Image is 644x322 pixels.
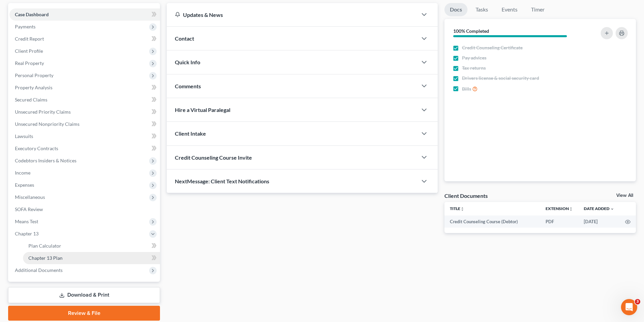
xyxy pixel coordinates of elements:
a: Unsecured Nonpriority Claims [9,118,160,130]
a: Timer [526,3,550,16]
a: Plan Calculator [23,240,160,252]
span: Miscellaneous [15,194,45,200]
span: Credit Counseling Certificate [462,44,523,51]
span: Means Test [15,218,38,224]
a: Lawsuits [9,130,160,142]
a: Secured Claims [9,94,160,106]
a: Unsecured Priority Claims [9,106,160,118]
span: Pay advices [462,54,486,61]
a: Titleunfold_more [450,206,464,211]
span: Credit Report [15,36,44,42]
strong: 100% Completed [453,28,489,34]
a: Download & Print [8,287,160,303]
a: Chapter 13 Plan [23,252,160,264]
a: Property Analysis [9,82,160,94]
span: Quick Info [175,59,200,65]
span: Payments [15,24,36,29]
iframe: Intercom live chat [621,299,637,315]
span: Personal Property [15,72,53,78]
span: Contact [175,35,194,42]
i: unfold_more [460,207,464,211]
span: Unsecured Nonpriority Claims [15,121,79,127]
span: Drivers license & social security card [462,75,539,82]
span: Client Intake [175,130,206,137]
a: Review & File [8,306,160,321]
span: Unsecured Priority Claims [15,109,71,115]
span: Income [15,170,30,176]
div: Client Documents [444,192,488,199]
span: NextMessage: Client Text Notifications [175,178,269,184]
i: expand_more [610,207,614,211]
a: Date Added expand_more [584,206,614,211]
span: 3 [635,299,640,304]
span: Real Property [15,60,44,66]
td: [DATE] [578,215,620,228]
span: Plan Calculator [28,243,61,249]
a: Docs [444,3,467,16]
span: SOFA Review [15,206,43,212]
a: View All [616,193,633,198]
span: Executory Contracts [15,145,58,151]
span: Expenses [15,182,34,188]
span: Comments [175,83,201,89]
a: Case Dashboard [9,8,160,21]
span: Secured Claims [15,97,47,102]
span: Bills [462,86,471,92]
span: Lawsuits [15,133,33,139]
a: Executory Contracts [9,142,160,155]
a: Tasks [470,3,493,16]
a: SOFA Review [9,203,160,215]
span: Tax returns [462,65,486,71]
a: Credit Report [9,33,160,45]
td: Credit Counseling Course (Debtor) [444,215,540,228]
span: Credit Counseling Course Invite [175,154,252,161]
div: Updates & News [175,11,409,18]
span: Additional Documents [15,267,63,273]
span: Case Dashboard [15,11,49,17]
span: Client Profile [15,48,43,54]
span: Property Analysis [15,85,52,90]
span: Hire a Virtual Paralegal [175,107,230,113]
span: Chapter 13 Plan [28,255,63,261]
td: PDF [540,215,578,228]
a: Extensionunfold_more [546,206,573,211]
span: Codebtors Insiders & Notices [15,158,76,163]
a: Events [496,3,523,16]
span: Chapter 13 [15,231,39,236]
i: unfold_more [569,207,573,211]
